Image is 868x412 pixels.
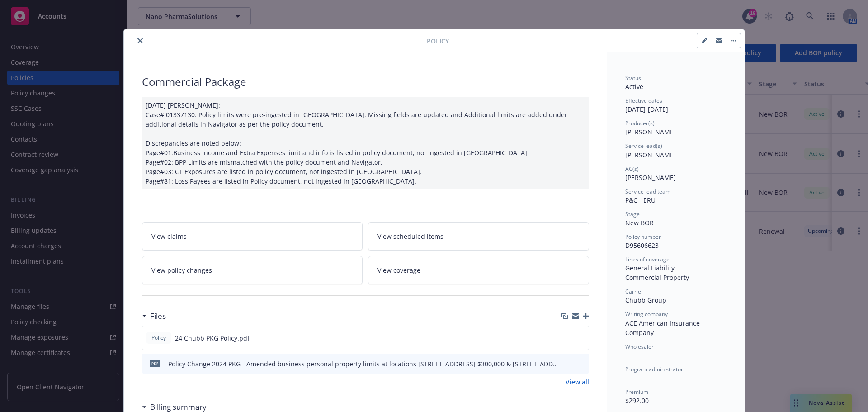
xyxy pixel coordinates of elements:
[625,256,670,263] span: Lines of coverage
[625,188,670,195] span: Service lead team
[625,82,643,91] span: Active
[625,263,726,273] div: General Liability
[577,333,585,343] button: preview file
[175,333,250,343] span: 24 Chubb PKG Policy.pdf
[151,265,212,275] span: View policy changes
[625,142,662,150] span: Service lead(s)
[150,334,168,342] span: Policy
[625,218,654,227] span: New BOR
[142,74,589,90] div: Commercial Package
[142,97,589,189] div: [DATE] [PERSON_NAME]: Case# 01337130: Policy limits were pre-ingested in [GEOGRAPHIC_DATA]. Missi...
[625,119,655,127] span: Producer(s)
[168,359,559,369] div: Policy Change 2024 PKG - Amended business personal property limits at locations [STREET_ADDRESS] ...
[625,97,726,114] div: [DATE] - [DATE]
[625,233,661,241] span: Policy number
[142,222,363,251] a: View claims
[625,74,641,82] span: Status
[625,128,676,136] span: [PERSON_NAME]
[625,374,627,382] span: -
[625,210,640,218] span: Stage
[368,222,589,251] a: View scheduled items
[625,241,659,250] span: D95606623
[625,165,639,173] span: AC(s)
[368,256,589,284] a: View coverage
[377,265,420,275] span: View coverage
[142,256,363,284] a: View policy changes
[625,288,643,295] span: Carrier
[625,273,726,282] div: Commercial Property
[625,296,666,304] span: Chubb Group
[377,232,443,241] span: View scheduled items
[625,351,627,360] span: -
[562,333,570,343] button: download file
[427,36,449,46] span: Policy
[625,310,668,318] span: Writing company
[151,232,187,241] span: View claims
[625,319,702,337] span: ACE American Insurance Company
[625,196,656,204] span: P&C - ERU
[625,151,676,159] span: [PERSON_NAME]
[150,310,166,322] h3: Files
[150,360,160,367] span: pdf
[625,173,676,182] span: [PERSON_NAME]
[625,97,662,104] span: Effective dates
[625,365,683,373] span: Program administrator
[625,343,654,350] span: Wholesaler
[566,377,589,387] a: View all
[142,310,166,322] div: Files
[135,35,146,46] button: close
[625,388,648,396] span: Premium
[563,359,570,369] button: download file
[625,396,649,405] span: $292.00
[577,359,585,369] button: preview file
